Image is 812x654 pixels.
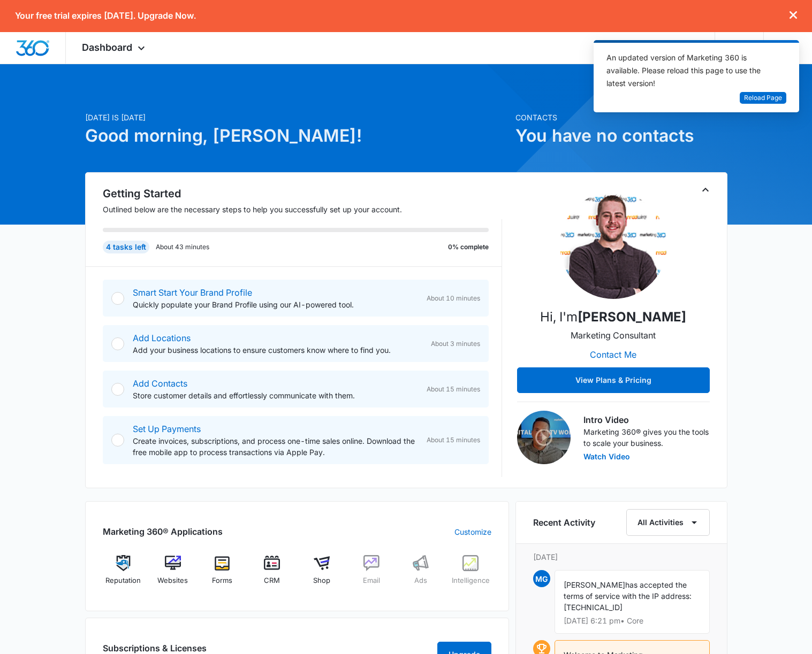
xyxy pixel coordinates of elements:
[626,509,710,536] button: All Activities
[533,570,550,587] span: MG
[571,329,656,342] p: Marketing Consultant
[560,192,667,299] img: Tyler Hatton
[448,242,489,252] p: 0% complete
[533,516,595,529] h6: Recent Activity
[515,112,727,123] p: Contacts
[515,123,727,149] h1: You have no contacts
[152,555,193,594] a: Websites
[103,525,223,538] h2: Marketing 360® Applications
[564,580,692,601] span: has accepted the terms of service with the IP address:
[606,51,773,90] div: An updated version of Marketing 360 is available. Please reload this page to use the latest version!
[133,287,252,298] a: Smart Start Your Brand Profile
[699,183,712,196] button: Toggle Collapse
[133,344,422,356] p: Add your business locations to ensure customers know where to find you.
[431,339,480,349] span: About 3 minutes
[351,555,392,594] a: Email
[133,333,191,343] a: Add Locations
[82,42,132,53] span: Dashboard
[427,435,480,445] span: About 15 minutes
[517,367,710,393] button: View Plans & Pricing
[85,123,509,149] h1: Good morning, [PERSON_NAME]!
[579,342,647,367] button: Contact Me
[452,575,490,586] span: Intelligence
[744,93,782,103] span: Reload Page
[156,242,209,252] p: About 43 minutes
[540,307,686,327] p: Hi, I'm
[450,555,491,594] a: Intelligence
[533,551,710,563] p: [DATE]
[133,299,418,310] p: Quickly populate your Brand Profile using our AI-powered tool.
[133,435,418,458] p: Create invoices, subscriptions, and process one-time sales online. Download the free mobile app t...
[85,112,509,123] p: [DATE] is [DATE]
[313,575,330,586] span: Shop
[264,575,280,586] span: CRM
[564,580,625,589] span: [PERSON_NAME]
[105,575,141,586] span: Reputation
[202,555,243,594] a: Forms
[301,555,343,594] a: Shop
[578,309,686,325] strong: [PERSON_NAME]
[427,384,480,394] span: About 15 minutes
[740,92,786,104] button: Reload Page
[790,11,797,21] button: dismiss this dialog
[583,453,630,460] button: Watch Video
[414,575,427,586] span: Ads
[157,575,188,586] span: Websites
[454,526,491,537] a: Customize
[15,11,196,21] p: Your free trial expires [DATE]. Upgrade Now.
[103,241,149,253] div: 4 tasks left
[427,294,480,303] span: About 10 minutes
[103,186,502,202] h2: Getting Started
[66,32,164,64] div: Dashboard
[252,555,293,594] a: CRM
[564,617,701,625] p: [DATE] 6:21 pm • Core
[103,204,502,215] p: Outlined below are the necessary steps to help you successfully set up your account.
[133,378,187,389] a: Add Contacts
[517,411,571,464] img: Intro Video
[133,424,201,434] a: Set Up Payments
[583,413,710,426] h3: Intro Video
[564,603,623,612] span: [TECHNICAL_ID]
[103,555,144,594] a: Reputation
[400,555,442,594] a: Ads
[363,575,380,586] span: Email
[212,575,232,586] span: Forms
[133,390,418,401] p: Store customer details and effortlessly communicate with them.
[583,426,710,449] p: Marketing 360® gives you the tools to scale your business.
